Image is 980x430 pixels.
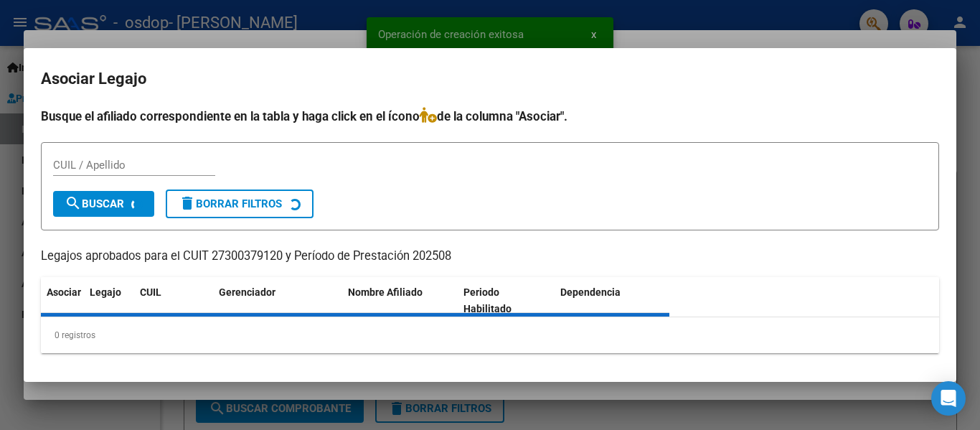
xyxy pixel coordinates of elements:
span: Borrar Filtros [179,197,282,210]
p: Legajos aprobados para el CUIT 27300379120 y Período de Prestación 202508 [41,248,939,266]
datatable-header-cell: Legajo [84,277,134,324]
button: Buscar [53,191,154,217]
h4: Busque el afiliado correspondiente en la tabla y haga click en el ícono de la columna "Asociar". [41,107,939,126]
span: Legajo [90,286,121,298]
h2: Asociar Legajo [41,65,939,93]
datatable-header-cell: Nombre Afiliado [342,277,458,324]
datatable-header-cell: CUIL [134,277,213,324]
span: CUIL [140,286,161,298]
datatable-header-cell: Asociar [41,277,84,324]
button: Borrar Filtros [166,190,314,218]
datatable-header-cell: Periodo Habilitado [458,277,555,324]
span: Periodo Habilitado [463,286,512,314]
mat-icon: search [65,195,82,212]
mat-icon: delete [179,195,196,212]
span: Asociar [47,286,81,298]
div: 0 registros [41,317,939,353]
datatable-header-cell: Dependencia [555,277,670,324]
div: Open Intercom Messenger [931,381,966,416]
span: Gerenciador [219,286,275,298]
span: Buscar [65,197,124,210]
datatable-header-cell: Gerenciador [213,277,342,324]
span: Dependencia [560,286,621,298]
span: Nombre Afiliado [348,286,423,298]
